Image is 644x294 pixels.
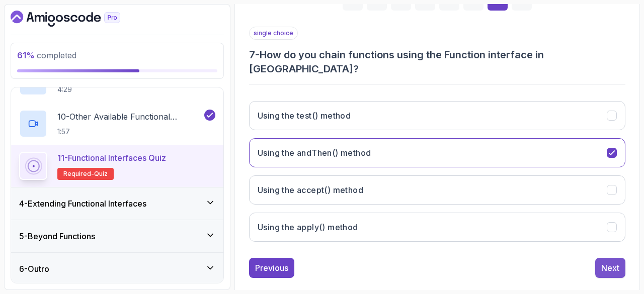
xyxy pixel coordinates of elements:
[57,111,202,123] p: 10 - Other Available Functional Interfaces
[249,101,625,130] button: Using the test() method
[258,147,371,159] h3: Using the andThen() method
[57,127,202,137] p: 1:57
[19,230,95,242] h3: 5 - Beyond Functions
[19,152,215,180] button: 11-Functional Interfaces QuizRequired-quiz
[11,187,223,220] button: 4-Extending Functional Interfaces
[11,220,223,252] button: 5-Beyond Functions
[11,11,143,27] a: Dashboard
[17,50,35,60] span: 61 %
[258,221,358,233] h3: Using the apply() method
[19,263,49,275] h3: 6 - Outro
[249,213,625,242] button: Using the apply() method
[249,27,298,40] p: single choice
[57,152,166,164] p: 11 - Functional Interfaces Quiz
[17,50,76,60] span: completed
[258,184,363,196] h3: Using the accept() method
[19,198,146,210] h3: 4 - Extending Functional Interfaces
[57,84,98,94] p: 4:29
[249,175,625,205] button: Using the accept() method
[255,262,288,274] div: Previous
[249,258,294,278] button: Previous
[63,170,94,178] span: Required-
[249,138,625,167] button: Using the andThen() method
[11,253,223,285] button: 6-Outro
[249,48,625,76] h3: 7 - How do you chain functions using the Function interface in [GEOGRAPHIC_DATA]?
[595,258,625,278] button: Next
[601,262,619,274] div: Next
[19,110,215,138] button: 10-Other Available Functional Interfaces1:57
[258,110,351,122] h3: Using the test() method
[94,170,108,178] span: quiz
